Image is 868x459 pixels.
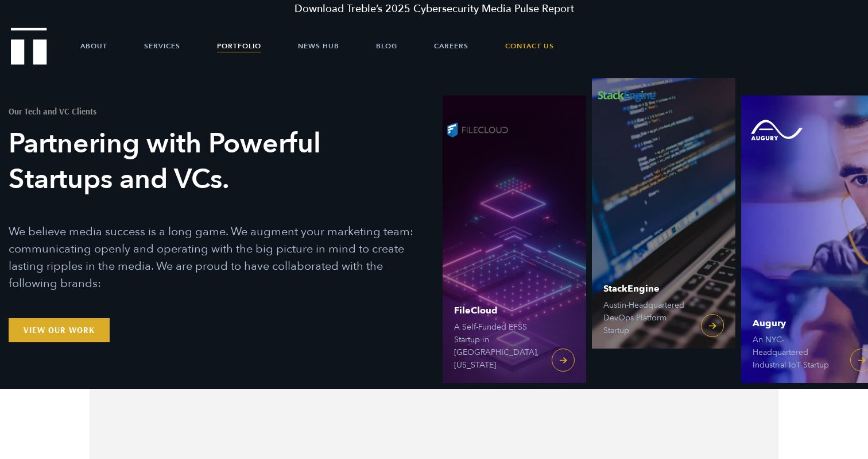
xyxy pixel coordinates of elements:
[753,319,839,328] span: Augury
[9,223,414,292] p: We believe media success is a long game. We augment your marketing team: communicating openly and...
[603,299,689,337] span: Austin-Headquartered DevOps Platform Startup
[376,29,397,63] a: Blog
[9,126,414,197] h3: Partnering with Powerful Startups and VCs.
[11,29,46,64] a: Treble Homepage
[592,61,735,349] a: StackEngine
[454,321,540,372] span: A Self-Funded EFSS Startup in [GEOGRAPHIC_DATA], [US_STATE]
[753,334,839,372] span: An NYC-Headquartered Industrial IoT Startup
[434,29,468,63] a: Careers
[741,113,810,147] img: Augury logo
[144,29,180,63] a: Services
[9,107,414,116] h1: Our Tech and VC Clients
[603,284,689,293] span: StackEngine
[298,29,339,63] a: News Hub
[592,78,661,113] img: StackEngine logo
[80,29,107,63] a: About
[217,29,261,63] a: Portfolio
[454,306,540,315] span: FileCloud
[443,113,511,147] img: FileCloud logo
[505,29,554,63] a: Contact Us
[443,95,586,383] a: FileCloud
[9,318,110,342] a: View Our Work
[11,28,47,64] img: Treble logo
